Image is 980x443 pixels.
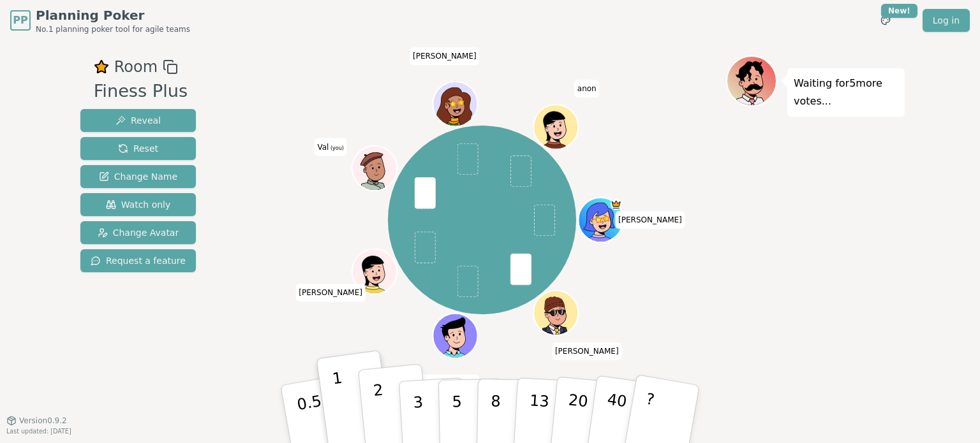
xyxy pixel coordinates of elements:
[80,221,196,244] button: Change Avatar
[115,114,161,127] span: Reveal
[410,48,480,66] span: Click to change your name
[329,145,344,151] span: (you)
[80,109,196,132] button: Reveal
[881,4,917,18] div: New!
[923,9,970,32] a: Log in
[98,226,179,239] span: Change Avatar
[794,75,898,110] p: Waiting for 5 more votes...
[611,199,622,210] span: Estelle is the host
[19,416,67,426] span: Version 0.9.2
[36,24,190,34] span: No.1 planning poker tool for agile teams
[6,428,71,435] span: Last updated: [DATE]
[94,78,188,105] div: Finess Plus
[99,170,177,183] span: Change Name
[80,249,196,272] button: Request a feature
[118,142,158,155] span: Reset
[106,198,171,211] span: Watch only
[10,6,190,34] a: PPPlanning PokerNo.1 planning poker tool for agile teams
[615,211,685,229] span: Click to change your name
[114,55,158,78] span: Room
[80,165,196,188] button: Change Name
[80,193,196,216] button: Watch only
[6,416,67,426] button: Version0.9.2
[295,284,366,302] span: Click to change your name
[314,138,346,156] span: Click to change your name
[353,148,396,190] button: Click to change your avatar
[552,342,622,360] span: Click to change your name
[574,80,600,98] span: Click to change your name
[331,369,350,439] p: 1
[91,254,186,267] span: Request a feature
[13,13,27,28] span: PP
[874,9,897,32] button: New!
[36,6,190,24] span: Planning Poker
[410,375,480,393] span: Click to change your name
[80,137,196,160] button: Reset
[94,55,109,78] button: Remove as favourite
